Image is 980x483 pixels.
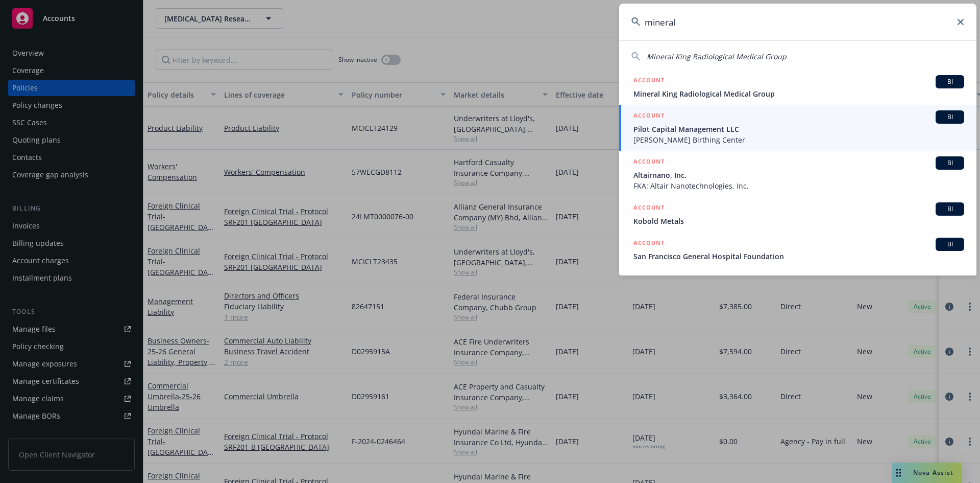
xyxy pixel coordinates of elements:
span: BI [940,204,960,214]
h5: ACCOUNT [633,238,665,250]
span: [PERSON_NAME] Birthing Center [633,134,964,145]
a: ACCOUNTBIPilot Capital Management LLC[PERSON_NAME] Birthing Center [619,105,976,151]
span: San Francisco General Hospital Foundation [633,251,964,262]
span: Kobold Metals [633,216,964,226]
span: Mineral King Radiological Medical Group [647,52,787,61]
span: BI [940,158,960,168]
input: Search... [619,4,976,40]
h5: ACCOUNT [633,156,665,169]
a: ACCOUNTBIAltairnano, Inc.FKA: Altair Nanotechnologies, Inc. [619,151,976,197]
h5: ACCOUNT [633,110,665,123]
span: BI [940,240,960,249]
a: ACCOUNTBIMineral King Radiological Medical Group [619,70,976,105]
a: ACCOUNTBISan Francisco General Hospital Foundation [619,232,976,267]
span: Mineral King Radiological Medical Group [633,88,964,99]
span: BI [940,112,960,122]
h5: ACCOUNT [633,202,665,215]
span: Altairnano, Inc. [633,170,964,180]
a: ACCOUNTBIKobold Metals [619,197,976,232]
span: FKA: Altair Nanotechnologies, Inc. [633,180,964,191]
span: BI [940,77,960,86]
span: Pilot Capital Management LLC [633,124,964,134]
h5: ACCOUNT [633,75,665,87]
